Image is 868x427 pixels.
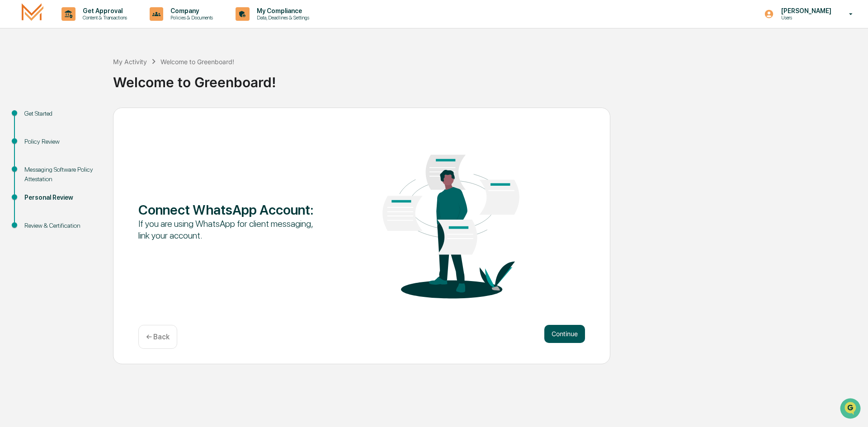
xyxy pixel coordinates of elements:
img: 1746055101610-c473b297-6a78-478c-a979-82029cc54cd1 [9,69,25,85]
div: Policy Review [24,137,99,146]
div: Connect WhatsApp Account : [138,202,317,218]
div: If you are using WhatsApp for client messaging, link your account. [138,218,317,241]
span: Data Lookup [18,131,57,140]
a: 🖐️Preclearance [5,110,62,127]
p: Users [774,14,836,21]
p: Content & Transactions [75,14,132,21]
div: 🗄️ [66,115,73,122]
p: Get Approval [75,7,132,14]
img: logo [22,3,43,24]
p: ← Back [146,333,170,341]
img: Connect WhatsApp Account [362,127,540,314]
p: [PERSON_NAME] [774,7,836,14]
span: Pylon [90,153,109,160]
p: My Compliance [250,7,314,14]
p: How can we help? [9,19,165,33]
iframe: Open customer support [839,397,863,422]
div: 🖐️ [9,115,16,122]
div: My Activity [113,58,147,66]
button: Continue [544,325,585,343]
div: Welcome to Greenboard! [113,67,863,90]
div: Personal Review [24,193,99,202]
div: 🔎 [9,132,16,139]
button: Start new chat [154,72,165,83]
span: Attestations [75,114,112,123]
a: 🔎Data Lookup [5,127,61,144]
a: 🗄️Attestations [62,110,116,127]
div: Messaging Software Policy Attestation [24,165,99,184]
div: Get Started [24,109,99,118]
p: Data, Deadlines & Settings [250,14,314,21]
a: Powered byPylon [64,153,109,160]
div: We're available if you need us! [31,78,114,85]
div: Welcome to Greenboard! [160,58,234,66]
div: Review & Certification [24,221,99,230]
div: Start new chat [31,69,148,78]
p: Policies & Documents [163,14,217,21]
p: Company [163,7,217,14]
span: Preclearance [18,114,58,123]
